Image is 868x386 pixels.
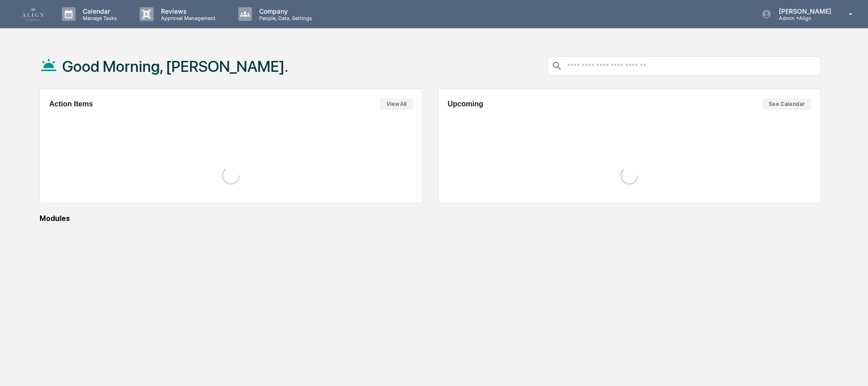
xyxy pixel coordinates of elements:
p: [PERSON_NAME] [772,7,836,15]
p: Company [252,7,316,15]
img: logo [22,8,44,20]
button: View All [380,98,413,110]
h2: Action Items [49,100,93,108]
p: Approval Management [154,15,220,21]
button: See Calendar [762,98,811,110]
p: Admin • Align [772,15,836,21]
p: Reviews [154,7,220,15]
p: People, Data, Settings [252,15,316,21]
p: Manage Tasks [75,15,121,21]
p: Calendar [75,7,121,15]
h2: Upcoming [448,100,483,108]
div: Modules [40,214,821,223]
h1: Good Morning, [PERSON_NAME]. [62,57,288,75]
